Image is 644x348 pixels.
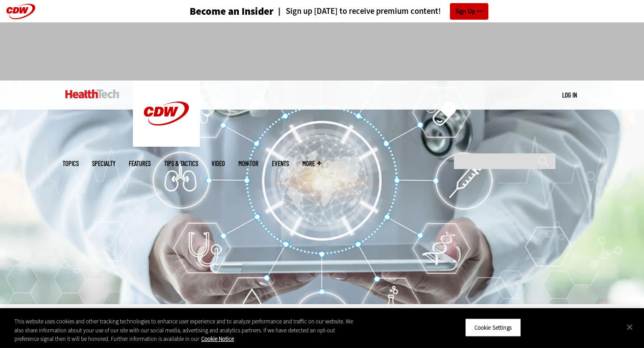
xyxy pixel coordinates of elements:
div: This website uses cookies and other tracking technologies to enhance user experience and to analy... [14,317,354,344]
a: Events [272,160,289,167]
a: CDW [133,140,200,149]
a: Log in [562,91,577,99]
a: Become an Insider [156,6,274,17]
img: Home [65,89,119,98]
a: Features [129,160,151,167]
h3: Become an Insider [190,6,274,17]
span: Topics [63,160,79,167]
span: Specialty [92,160,115,167]
a: More information about your privacy [201,335,234,343]
a: Sign up [DATE] to receive premium content! [274,7,441,16]
img: Home [133,81,200,147]
a: MonITor [238,160,258,167]
a: Sign Up [450,3,488,20]
a: Video [212,160,225,167]
div: User menu [562,90,577,100]
button: Close [620,317,640,337]
span: More [302,160,321,167]
button: Cookie Settings [465,318,521,337]
a: Tips & Tactics [164,160,198,167]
